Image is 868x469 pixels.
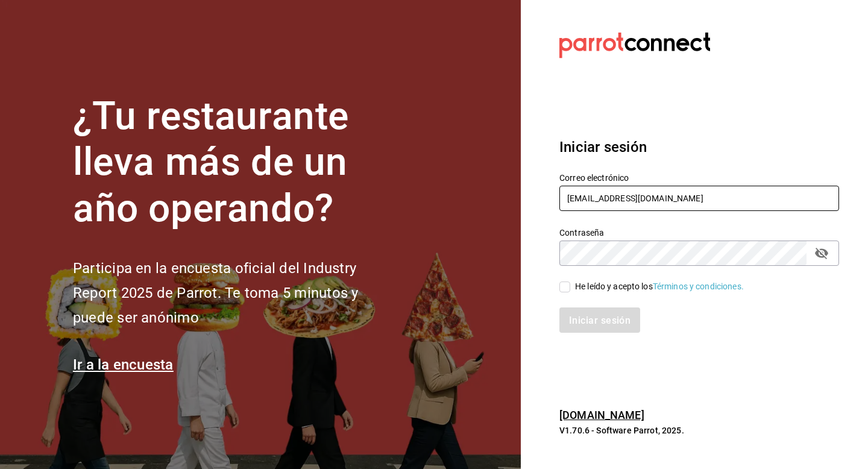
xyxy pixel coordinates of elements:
font: He leído y acepto los [575,282,653,291]
a: [DOMAIN_NAME] [559,409,644,421]
button: campo de contraseña [811,243,832,263]
font: Iniciar sesión [559,139,647,156]
a: Términos y condiciones. [653,282,744,291]
font: ¿Tu restaurante lleva más de un año operando? [73,93,349,231]
font: Correo electrónico [559,172,629,182]
input: Ingresa tu correo electrónico [559,186,839,211]
font: Contraseña [559,227,604,237]
font: V1.70.6 - Software Parrot, 2025. [559,426,684,435]
font: Participa en la encuesta oficial del Industry Report 2025 de Parrot. Te toma 5 minutos y puede se... [73,260,358,326]
a: Ir a la encuesta [73,356,174,373]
